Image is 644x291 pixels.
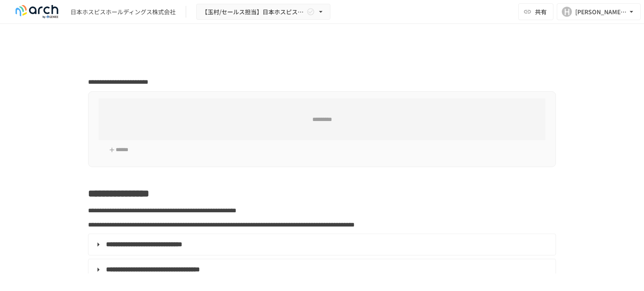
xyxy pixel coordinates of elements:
[518,3,553,20] button: 共有
[557,3,641,20] button: H[PERSON_NAME][EMAIL_ADDRESS][DOMAIN_NAME]
[10,5,64,18] img: logo-default@2x-9cf2c760.svg
[202,7,305,17] span: 【玉村/セールス担当】日本ホスピスホールディングス株式会社様_初期設定サポート
[196,4,330,20] button: 【玉村/セールス担当】日本ホスピスホールディングス株式会社様_初期設定サポート
[575,7,627,17] div: [PERSON_NAME][EMAIL_ADDRESS][DOMAIN_NAME]
[562,7,572,17] div: H
[70,8,176,16] div: 日本ホスピスホールディングス株式会社
[535,7,547,16] span: 共有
